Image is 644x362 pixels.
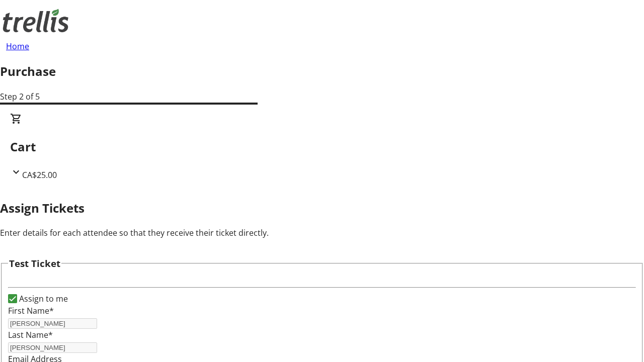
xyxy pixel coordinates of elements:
[10,113,634,181] div: CartCA$25.00
[8,305,54,316] label: First Name*
[9,256,60,270] h3: Test Ticket
[17,293,68,305] label: Assign to me
[8,329,53,340] label: Last Name*
[10,138,634,156] h2: Cart
[22,169,57,180] span: CA$25.00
